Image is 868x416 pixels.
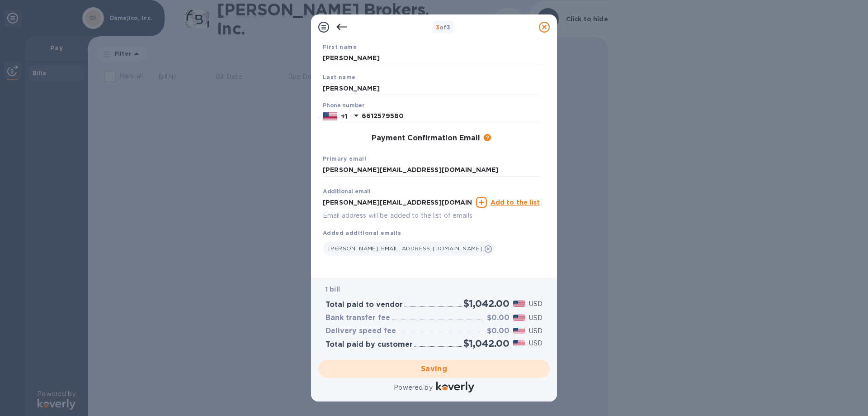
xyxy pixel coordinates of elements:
[325,327,396,335] h3: Delivery speed fee
[323,81,540,95] input: Enter your last name
[323,103,364,109] label: Phone number
[529,326,542,336] p: USD
[325,314,390,322] h3: Bank transfer fee
[325,340,413,349] h3: Total paid by customer
[513,315,525,321] img: USD
[323,43,357,50] b: First name
[323,230,401,236] b: Added additional emails
[513,340,525,346] img: USD
[513,328,525,334] img: USD
[362,110,540,123] input: Enter your phone number
[436,382,474,392] img: Logo
[323,111,337,121] img: US
[325,286,340,293] b: 1 bill
[323,196,472,209] input: Enter additional email
[463,338,509,349] h2: $1,042.00
[487,314,509,322] h3: $0.00
[328,245,482,252] span: [PERSON_NAME][EMAIL_ADDRESS][DOMAIN_NAME]
[341,112,347,121] p: +1
[529,313,542,323] p: USD
[323,163,540,177] input: Enter your primary name
[323,210,472,221] p: Email address will be added to the list of emails
[323,189,371,195] label: Additional email
[323,241,494,256] div: [PERSON_NAME][EMAIL_ADDRESS][DOMAIN_NAME]
[491,199,540,206] u: Add to the list
[436,24,451,31] b: of 3
[463,298,509,309] h2: $1,042.00
[513,301,525,307] img: USD
[323,74,356,81] b: Last name
[323,155,366,162] b: Primary email
[323,52,540,65] input: Enter your first name
[529,299,542,309] p: USD
[372,134,480,143] h3: Payment Confirmation Email
[394,383,432,392] p: Powered by
[436,24,439,31] span: 3
[325,301,403,309] h3: Total paid to vendor
[487,327,509,335] h3: $0.00
[529,339,542,348] p: USD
